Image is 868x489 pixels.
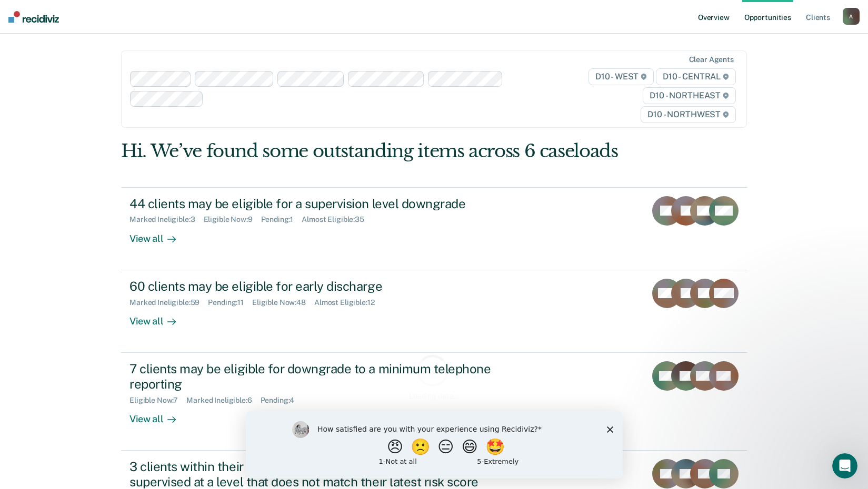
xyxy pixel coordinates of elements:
[656,68,736,85] span: D10 - CENTRAL
[643,87,735,104] span: D10 - NORTHEAST
[641,106,735,123] span: D10 - NORTHWEST
[261,215,302,224] div: Pending : 1
[261,396,303,405] div: Pending : 4
[689,55,734,64] div: Clear agents
[129,361,499,392] div: 7 clients may be eligible for downgrade to a minimum telephone reporting
[302,215,373,224] div: Almost Eligible : 35
[204,215,261,224] div: Eligible Now : 9
[121,140,622,162] div: Hi. We’ve found some outstanding items across 6 caseloads
[314,298,383,307] div: Almost Eligible : 12
[129,404,188,425] div: View all
[121,270,747,353] a: 60 clients may be eligible for early dischargeMarked Ineligible:59Pending:11Eligible Now:48Almost...
[129,196,499,211] div: 44 clients may be eligible for a supervision level downgrade
[588,68,654,85] span: D10 - WEST
[129,224,188,244] div: View all
[121,187,747,270] a: 44 clients may be eligible for a supervision level downgradeMarked Ineligible:3Eligible Now:9Pend...
[129,396,186,405] div: Eligible Now : 7
[8,11,59,23] img: Recidiviz
[129,279,499,294] div: 60 clients may be eligible for early discharge
[186,396,260,405] div: Marked Ineligible : 6
[246,411,623,478] iframe: Survey by Kim from Recidiviz
[208,298,252,307] div: Pending : 11
[129,298,208,307] div: Marked Ineligible : 59
[843,8,860,25] button: A
[121,353,747,451] a: 7 clients may be eligible for downgrade to a minimum telephone reportingEligible Now:7Marked Inel...
[129,215,203,224] div: Marked Ineligible : 3
[129,307,188,327] div: View all
[252,298,314,307] div: Eligible Now : 48
[832,453,857,478] iframe: Intercom live chat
